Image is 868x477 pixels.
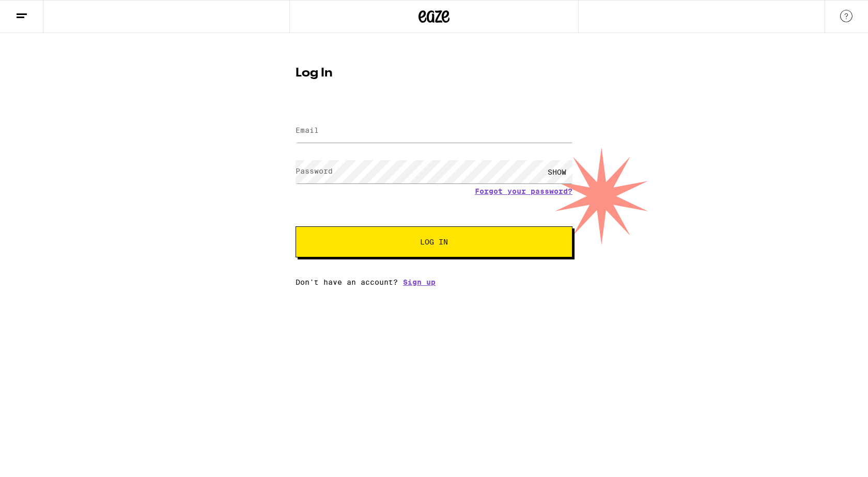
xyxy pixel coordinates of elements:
label: Email [296,126,319,134]
a: Sign up [403,278,436,286]
div: Don't have an account? [296,278,572,286]
span: Log In [420,238,448,245]
button: Log In [296,226,572,257]
label: Password [296,167,333,175]
a: Forgot your password? [475,187,572,195]
div: SHOW [541,160,572,183]
input: Email [296,119,572,143]
h1: Log In [296,67,572,80]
